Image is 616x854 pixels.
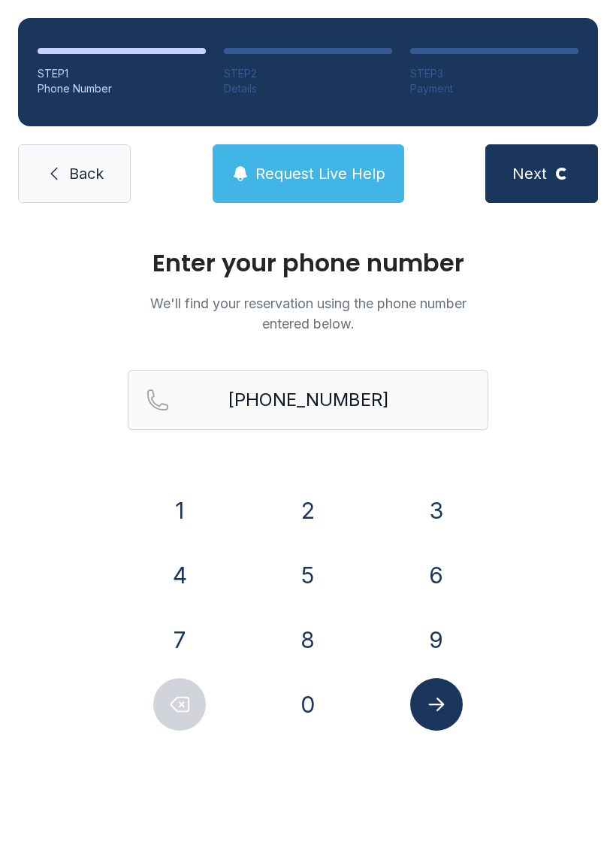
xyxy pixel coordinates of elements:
[153,484,206,537] button: 1
[224,81,392,96] div: Details
[38,81,206,96] div: Phone Number
[255,163,385,184] span: Request Live Help
[410,66,578,81] div: STEP 3
[128,370,488,430] input: Reservation phone number
[153,613,206,666] button: 7
[38,66,206,81] div: STEP 1
[128,293,488,334] p: We'll find your reservation using the phone number entered below.
[153,678,206,731] button: Delete number
[128,251,488,275] h1: Enter your phone number
[282,549,334,601] button: 5
[153,549,206,601] button: 4
[69,163,104,184] span: Back
[282,613,334,666] button: 8
[282,678,334,731] button: 0
[410,613,463,666] button: 9
[224,66,392,81] div: STEP 2
[410,81,578,96] div: Payment
[282,484,334,537] button: 2
[410,484,463,537] button: 3
[512,163,547,184] span: Next
[410,678,463,731] button: Submit lookup form
[410,549,463,601] button: 6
